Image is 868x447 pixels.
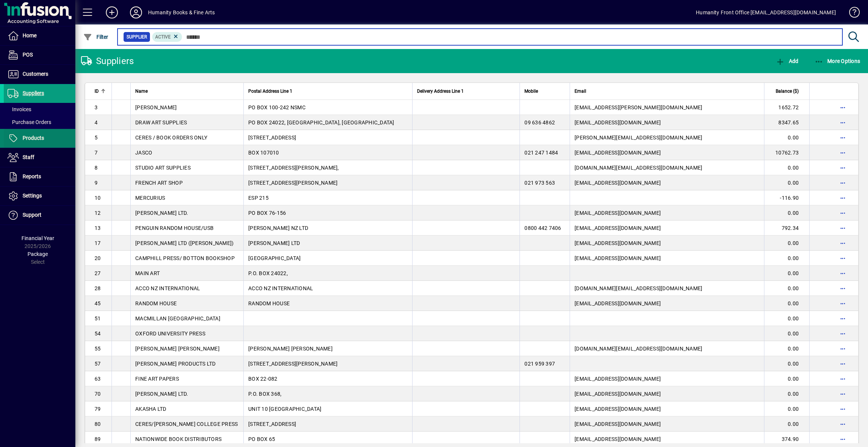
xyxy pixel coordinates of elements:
[575,300,661,306] span: [EMAIL_ADDRESS][DOMAIN_NAME]
[764,401,809,416] td: 0.00
[248,421,296,427] span: [STREET_ADDRESS]
[248,165,339,171] span: [STREET_ADDRESS][PERSON_NAME],
[837,328,849,340] button: More options
[135,255,235,261] span: CAMPHILL PRESS/ BOTTON BOOKSHOP
[135,87,239,95] div: Name
[776,87,799,95] span: Balance ($)
[764,416,809,432] td: 0.00
[83,34,108,40] span: Filter
[95,195,101,201] span: 10
[4,129,75,148] a: Products
[248,346,333,352] span: [PERSON_NAME] [PERSON_NAME]
[764,175,809,190] td: 0.00
[575,87,586,95] span: Email
[95,436,101,442] span: 89
[764,281,809,296] td: 0.00
[248,270,288,276] span: P.O. BOX 24022,
[248,210,286,216] span: PO BOX 76-156
[135,285,200,291] span: ACCO NZ INTERNATIONAL
[28,251,48,257] span: Package
[837,207,849,219] button: More options
[575,240,661,246] span: [EMAIL_ADDRESS][DOMAIN_NAME]
[837,343,849,355] button: More options
[764,311,809,326] td: 0.00
[764,326,809,341] td: 0.00
[837,192,849,204] button: More options
[575,421,661,427] span: [EMAIL_ADDRESS][DOMAIN_NAME]
[837,252,849,264] button: More options
[248,195,269,201] span: ESP 215
[135,119,187,126] span: DRAW ART SUPPLIES
[844,2,859,26] a: Knowledge Base
[248,376,278,382] span: BOX 22-082
[95,165,98,171] span: 8
[135,195,165,201] span: MERCURIUS
[764,205,809,220] td: 0.00
[23,135,44,141] span: Products
[95,180,98,186] span: 9
[135,346,220,352] span: [PERSON_NAME] [PERSON_NAME]
[4,148,75,167] a: Staff
[764,100,809,115] td: 1652.72
[4,103,75,116] a: Invoices
[135,210,188,216] span: [PERSON_NAME] LTD.
[135,331,205,337] span: OXFORD UNIVERSITY PRESS
[764,341,809,356] td: 0.00
[4,206,75,225] a: Support
[575,255,661,261] span: [EMAIL_ADDRESS][DOMAIN_NAME]
[135,150,152,156] span: JASCO
[248,119,394,126] span: PO BOX 24022, [GEOGRAPHIC_DATA], [GEOGRAPHIC_DATA]
[8,106,31,112] span: Invoices
[95,104,98,110] span: 3
[575,135,702,141] span: [PERSON_NAME][EMAIL_ADDRESS][DOMAIN_NAME]
[135,225,214,231] span: PENGUIN RANDOM HOUSE/USB
[837,162,849,174] button: More options
[575,346,702,352] span: [DOMAIN_NAME][EMAIL_ADDRESS][DOMAIN_NAME]
[95,240,101,246] span: 17
[575,210,661,216] span: [EMAIL_ADDRESS][DOMAIN_NAME]
[764,432,809,447] td: 374.90
[23,90,44,96] span: Suppliers
[575,376,661,382] span: [EMAIL_ADDRESS][DOMAIN_NAME]
[524,361,555,367] span: 021 959 397
[4,187,75,205] a: Settings
[769,87,805,95] div: Balance ($)
[95,376,101,382] span: 63
[575,436,661,442] span: [EMAIL_ADDRESS][DOMAIN_NAME]
[23,212,41,218] span: Support
[135,421,238,427] span: CERES/[PERSON_NAME] COLLEGE PRESS
[776,58,798,64] span: Add
[575,165,702,171] span: [DOMAIN_NAME][EMAIL_ADDRESS][DOMAIN_NAME]
[764,236,809,251] td: 0.00
[8,119,51,125] span: Purchase Orders
[135,104,177,110] span: [PERSON_NAME]
[95,361,101,367] span: 57
[135,406,167,412] span: AKASHA LTD
[524,87,538,95] span: Mobile
[575,225,661,231] span: [EMAIL_ADDRESS][DOMAIN_NAME]
[524,225,561,231] span: 0800 442 7406
[696,6,836,18] div: Humanity Front Office [EMAIL_ADDRESS][DOMAIN_NAME]
[575,104,702,110] span: [EMAIL_ADDRESS][PERSON_NAME][DOMAIN_NAME]
[764,190,809,205] td: -116.90
[575,406,661,412] span: [EMAIL_ADDRESS][DOMAIN_NAME]
[837,222,849,234] button: More options
[95,270,101,276] span: 27
[23,193,42,199] span: Settings
[524,180,555,186] span: 021 973 563
[524,119,555,126] span: 09 636 4862
[95,150,98,156] span: 7
[764,371,809,386] td: 0.00
[4,167,75,186] a: Reports
[135,436,222,442] span: NATIONWIDE BOOK DISTRIBUTORS
[575,119,661,126] span: [EMAIL_ADDRESS][DOMAIN_NAME]
[248,135,296,141] span: [STREET_ADDRESS]
[95,87,107,95] div: ID
[135,300,177,306] span: RANDOM HOUSE
[95,346,101,352] span: 55
[764,115,809,130] td: 8347.65
[248,180,338,186] span: [STREET_ADDRESS][PERSON_NAME]
[764,130,809,145] td: 0.00
[23,71,48,77] span: Customers
[764,296,809,311] td: 0.00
